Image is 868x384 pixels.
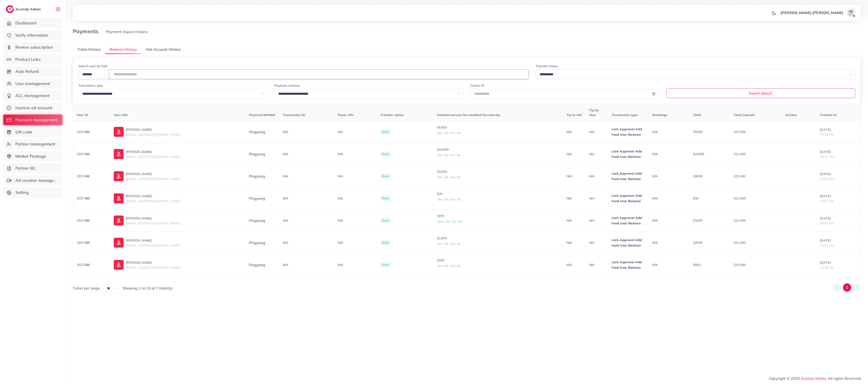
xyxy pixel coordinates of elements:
[126,216,180,221] p: [PERSON_NAME]
[820,265,834,270] span: 10:48 AM
[612,113,638,117] span: Transaction type
[820,216,857,221] p: [DATE]
[589,173,604,179] p: N/A
[820,243,834,247] span: 02:21 PM
[114,238,124,248] img: ic-user-info.36bf1079.svg
[338,129,373,135] p: N/A
[734,173,778,179] p: $21,500
[820,171,857,177] p: [DATE]
[249,262,276,268] div: Pingpong
[15,178,59,183] span: Ad creative management
[15,129,32,135] span: Gift code
[77,240,106,245] p: 1027488
[652,152,658,156] span: N/A
[566,129,582,135] p: N/A
[652,263,658,267] span: N/A
[734,240,778,245] p: $21,500
[437,198,461,201] small: +$0 + $0 + $0 + $0
[249,129,276,135] div: Pingpong
[734,262,778,268] p: $21,500
[15,20,36,26] span: Dashboard
[73,286,100,291] span: Ticket per page
[283,241,288,245] span: N/A
[846,8,855,17] img: avatar
[612,259,645,270] p: Lark Approval Add Fund User Balance
[380,174,391,179] span: Done
[734,218,778,223] p: $21,500
[801,376,826,381] a: Ecomdy Media
[666,88,855,98] button: Export data
[820,149,857,154] p: [DATE]
[110,47,137,52] span: Balance History
[338,240,373,245] p: N/A
[126,243,180,247] span: [EMAIL_ADDRESS][DOMAIN_NAME]
[566,151,582,157] p: N/A
[114,149,124,159] img: ic-user-info.36bf1079.svg
[566,173,582,179] p: N/A
[6,5,14,13] img: logo
[437,154,461,157] small: +$0 + $0 + $0 + $0
[820,260,857,265] p: [DATE]
[114,127,124,137] img: ic-user-info.36bf1079.svg
[693,113,701,117] span: Total
[693,129,726,135] p: $5000
[612,126,645,137] p: Lark Approval Add Fund User Balance
[338,196,373,201] p: N/A
[820,113,837,117] span: Created at
[437,176,461,179] small: +$0 + $0 + $0 + $0
[566,240,582,245] p: N/A
[820,193,857,199] p: [DATE]
[3,139,62,149] a: Partner management
[15,190,29,195] span: Setting
[114,216,124,225] img: ic-user-info.36bf1079.svg
[283,130,288,134] span: N/A
[338,173,373,179] p: N/A
[437,220,462,223] small: +$30 + $0 + $0 + $0
[283,263,288,267] span: N/A
[589,129,604,135] p: N/A
[437,258,559,269] p: $500
[283,196,288,200] span: N/A
[833,283,861,292] ul: Pagination
[15,165,36,171] span: Partner BC
[589,151,604,157] p: N/A
[77,262,106,268] p: 1027488
[820,199,834,203] span: 10:03 AM
[589,108,599,117] span: Tip by User
[3,115,62,125] a: Payment management
[77,218,106,223] p: 1027488
[437,242,461,245] small: +$0 + $0 + $0 + $0
[734,151,778,157] p: $21,500
[820,155,834,159] span: 09:47 PM
[16,7,42,11] h2: Ecomdy Admin
[77,113,88,117] span: User ID
[693,151,726,157] p: $10000
[126,260,180,265] p: [PERSON_NAME]
[3,54,62,65] a: Product Links
[78,64,107,68] label: Search user by field
[566,196,582,201] p: N/A
[785,113,797,117] span: Actions
[652,218,658,223] span: N/A
[437,125,559,136] p: $5,000
[283,152,288,156] span: N/A
[566,113,582,117] span: Tip to AM
[693,262,726,268] p: $500
[249,218,276,223] div: Pingpong
[15,153,46,159] span: Market Package
[77,129,106,135] p: 1027488
[15,44,53,50] span: Review subscription
[3,30,62,40] a: Verify information
[126,127,180,132] p: [PERSON_NAME]
[249,240,276,245] div: Pingpong
[470,83,484,88] label: Create At
[15,141,55,147] span: Partner management
[778,8,857,17] a: [PERSON_NAME] [PERSON_NAME]avatar
[77,196,106,201] p: 1027488
[249,196,276,201] div: Pingpong
[826,376,861,381] span: , All rights Reserved
[3,66,62,77] a: Auto Refund
[566,262,582,268] p: N/A
[15,93,50,99] span: ACL management
[589,218,604,223] p: N/A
